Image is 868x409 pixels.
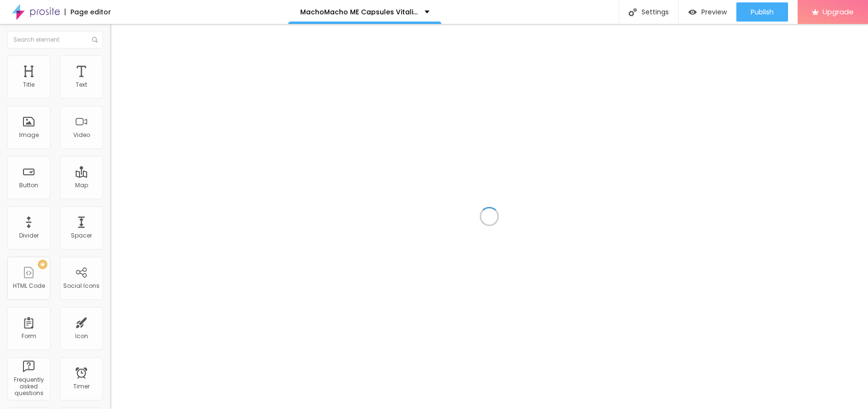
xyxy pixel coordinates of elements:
[63,283,100,289] div: Social Icons
[7,31,103,48] input: Search element
[679,2,736,22] button: Preview
[73,383,90,390] div: Timer
[300,9,417,15] p: MachoMacho ME Capsules Vitality Complex [GEOGRAPHIC_DATA]
[22,333,36,340] div: Form
[19,182,38,189] div: Button
[71,232,92,239] div: Spacer
[73,132,90,138] div: Video
[688,8,697,16] img: view-1.svg
[736,2,788,22] button: Publish
[19,232,39,239] div: Divider
[823,8,854,16] span: Upgrade
[629,8,637,16] img: Icone
[75,182,88,189] div: Map
[10,376,47,397] div: Frequently asked questions
[13,283,45,289] div: HTML Code
[76,81,87,88] div: Text
[65,9,111,15] div: Page editor
[701,8,727,16] span: Preview
[92,37,98,43] img: Icone
[23,81,34,88] div: Title
[19,132,39,138] div: Image
[751,8,774,16] span: Publish
[75,333,88,340] div: Icon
